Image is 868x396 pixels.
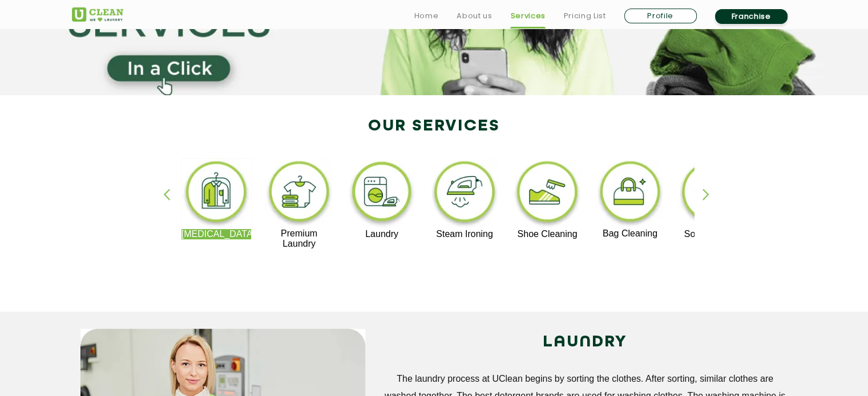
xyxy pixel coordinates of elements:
p: Laundry [347,229,417,239]
a: Profile [624,9,697,23]
p: Premium Laundry [264,228,334,249]
img: sofa_cleaning_11zon.webp [677,158,748,229]
p: Shoe Cleaning [512,229,583,239]
p: [MEDICAL_DATA] [181,229,252,239]
img: dry_cleaning_11zon.webp [181,158,252,229]
h2: LAUNDRY [382,329,788,356]
img: steam_ironing_11zon.webp [430,158,500,229]
p: Bag Cleaning [595,228,665,239]
a: Services [510,9,545,23]
p: Steam Ironing [430,229,500,239]
img: laundry_cleaning_11zon.webp [347,158,417,229]
img: premium_laundry_cleaning_11zon.webp [264,158,334,228]
a: Home [414,9,439,23]
a: About us [457,9,492,23]
a: Franchise [715,9,788,24]
img: UClean Laundry and Dry Cleaning [72,7,123,22]
a: Pricing List [564,9,606,23]
img: bag_cleaning_11zon.webp [595,158,665,228]
p: Sofa Cleaning [677,229,748,239]
img: shoe_cleaning_11zon.webp [512,158,583,229]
